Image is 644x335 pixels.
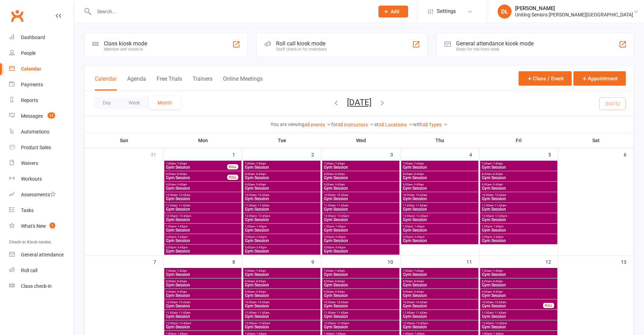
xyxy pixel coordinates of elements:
[245,176,319,180] span: Gym Session
[324,228,398,232] span: Gym Session
[166,322,240,325] span: 12:00pm
[245,218,319,222] span: Gym Session
[21,192,56,197] div: Assessments
[232,256,242,267] div: 8
[482,183,556,186] span: 9:00am
[245,225,319,228] span: 1:00pm
[245,314,319,319] span: Gym Session
[21,82,43,87] div: Payments
[413,225,425,228] span: - 1:45pm
[403,162,477,165] span: 7:00am
[492,173,503,176] span: - 8:45am
[324,249,398,253] span: Gym Session
[255,162,266,165] span: - 7:45am
[166,293,240,298] span: Gym Session
[95,75,117,90] button: Calendar
[624,148,634,160] div: 6
[414,311,427,314] span: - 11:45am
[324,194,398,197] span: 10:00am
[324,301,398,304] span: 10:00am
[482,290,556,293] span: 9:00am
[482,311,556,314] span: 11:00am
[403,280,477,283] span: 8:00am
[493,204,506,207] span: - 11:45am
[403,173,477,176] span: 8:00am
[227,164,238,169] div: FULL
[166,194,240,197] span: 10:00am
[245,293,319,298] span: Gym Session
[166,269,240,272] span: 7:00am
[321,133,400,148] th: Wed
[403,269,477,272] span: 7:00am
[515,12,633,18] div: Uniting Seniors [PERSON_NAME][GEOGRAPHIC_DATA]
[324,246,398,249] span: 3:00pm
[21,283,52,289] div: Class check-in
[21,145,51,150] div: Product Sales
[390,148,400,160] div: 3
[403,314,477,319] span: Gym Session
[245,186,319,190] span: Gym Session
[9,263,74,278] a: Roll call
[324,214,398,218] span: 12:00pm
[21,207,34,213] div: Tasks
[245,239,319,243] span: Gym Session
[334,246,346,249] span: - 3:45pm
[413,122,422,127] strong: with
[479,133,558,148] th: Fri
[276,40,327,47] div: Roll call kiosk mode
[178,311,190,314] span: - 11:45am
[482,214,556,218] span: 12:00pm
[494,214,507,218] span: - 12:45pm
[331,122,338,127] strong: for
[482,162,556,165] span: 7:00am
[403,228,477,232] span: Gym Session
[324,314,398,319] span: Gym Session
[403,272,477,277] span: Gym Session
[166,280,240,283] span: 8:00am
[166,314,240,319] span: Gym Session
[493,311,506,314] span: - 11:45am
[166,214,240,218] span: 12:00pm
[324,225,398,228] span: 1:00pm
[482,173,556,176] span: 8:00am
[256,204,269,207] span: - 11:45am
[403,176,477,180] span: Gym Session
[21,160,38,166] div: Waivers
[482,280,556,283] span: 8:00am
[166,283,240,287] span: Gym Session
[193,75,212,90] button: Trainers
[166,228,240,232] span: Gym Session
[334,269,345,272] span: - 7:45am
[414,301,427,304] span: - 10:45am
[324,304,398,308] span: Gym Session
[176,280,187,283] span: - 8:45am
[255,269,266,272] span: - 7:45am
[9,45,74,61] a: People
[176,173,187,176] span: - 8:45am
[482,197,556,201] span: Gym Session
[21,50,36,56] div: People
[9,155,74,171] a: Waivers
[422,122,448,128] a: All Types
[178,194,190,197] span: - 10:45am
[335,204,348,207] span: - 11:45am
[403,218,477,222] span: Gym Session
[482,314,556,319] span: Gym Session
[104,40,147,47] div: Class kiosk mode
[493,301,506,304] span: - 10:45am
[403,194,477,197] span: 10:00am
[166,162,227,165] span: 7:00am
[403,304,477,308] span: Gym Session
[558,133,634,148] th: Sat
[403,183,477,186] span: 9:00am
[245,304,319,308] span: Gym Session
[403,311,477,314] span: 11:00am
[324,204,398,207] span: 11:00am
[482,204,556,207] span: 11:00am
[338,122,374,128] a: All Instructors
[227,175,238,180] div: FULL
[164,133,243,148] th: Mon
[257,322,270,325] span: - 12:45pm
[245,269,319,272] span: 7:00am
[403,186,477,190] span: Gym Session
